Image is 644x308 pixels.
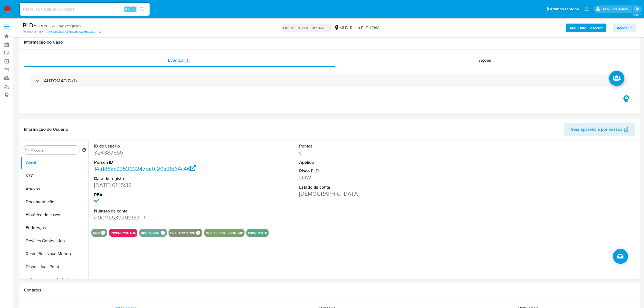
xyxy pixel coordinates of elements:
[82,148,86,154] button: Retornar ao pedido padrão
[281,24,332,32] p: OPEN - IN REVIEW STAGE I
[24,127,68,132] h1: Informação do Usuário
[168,57,190,63] span: Eventos ( 1 )
[30,74,629,87] div: AUTOMATIC (1)
[21,169,88,182] button: KYC
[125,6,129,12] span: Alt
[21,195,88,208] button: Documentação
[94,181,226,189] dd: [DATE] 01:15:38
[334,25,348,31] div: MLB
[21,156,88,169] button: Geral
[571,123,623,136] span: Veja aparência por pessoa
[584,7,589,11] a: Notificações
[21,208,88,221] button: Histórico de casos
[94,192,226,198] dt: RBA
[25,148,29,152] button: Procurar
[370,25,379,31] span: LOW
[566,24,606,32] button: AML Data Collector
[94,165,196,173] a: 14a188ac935303247ba0f29a2fb64c46
[350,25,379,31] span: Risco PLD:
[94,159,226,165] dt: Person ID
[24,287,635,293] h1: Contatos
[39,30,101,34] a: 14a188ac935303247ba0f29a2fb64c46
[20,6,150,13] input: Pesquise usuários ou casos...
[24,40,635,45] h1: Informação do Caso
[21,260,88,273] button: Dispositivos Point
[136,5,147,13] button: search-icon
[21,221,88,234] button: Endereços
[550,6,579,12] span: Atalhos rápidos
[31,148,78,153] input: Procurar
[94,208,226,214] dt: Número da conta
[94,149,226,156] dd: 324387655
[299,159,431,165] dt: Apelido
[23,21,34,30] b: PLD
[299,190,431,198] dd: [DEMOGRAPHIC_DATA]
[299,184,431,190] dt: Estado da conta
[479,57,491,63] span: Ações
[617,24,627,32] span: Ações
[299,143,431,149] dt: Pontos
[602,6,632,12] p: jhonata.costa@mercadolivre.com
[94,214,226,221] dd: 000115539309137
[564,123,635,136] button: Veja aparência por pessoa
[613,24,636,32] button: Ações
[570,24,603,32] b: AML Data Collector
[23,30,38,34] b: Person ID
[94,176,226,182] dt: Data de registro
[44,78,77,84] h3: AUTOMATIC (1)
[132,6,134,12] span: s
[21,273,88,286] button: Adiantamentos de Dinheiro
[299,168,431,174] dt: Risco PLD
[634,6,640,12] a: Sair
[21,182,88,195] button: Anexos
[299,174,431,181] dd: LOW
[34,23,84,29] span: # UXfFxC5lWi9R40MflxqKqsQH
[94,143,226,149] dt: ID do usuário
[299,149,431,156] dd: 0
[21,247,88,260] button: Restrições Novo Mundo
[21,234,88,247] button: Devices Geolocation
